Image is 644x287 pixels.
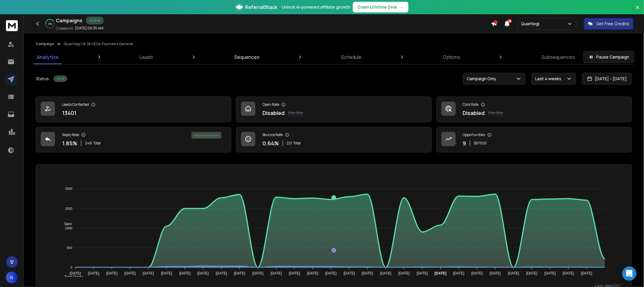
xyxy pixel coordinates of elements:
a: Leads [136,50,157,64]
a: Leads Contacted13401 [36,97,231,122]
div: Active [86,17,104,24]
button: Campaign [36,42,54,46]
p: Campaign Only [467,76,499,82]
p: Leads Contacted [62,102,89,107]
p: Bounce Rate [263,133,283,137]
p: Know More [288,111,303,115]
a: Subsequences [538,50,579,64]
button: [DATE] - [DATE] [582,73,632,85]
tspan: 500 [67,246,72,250]
p: 9 [463,139,466,147]
p: 0.64 % [263,139,279,147]
p: Disabled [263,109,285,117]
p: Options [443,53,461,61]
tspan: [DATE] [508,272,519,276]
tspan: 2000 [65,187,72,191]
tspan: [DATE] [161,272,172,276]
p: Click Rate [463,102,479,107]
tspan: [DATE] [325,272,337,276]
tspan: 1000 [65,226,72,230]
p: Unlock AI-powered affiliate growth [282,4,351,10]
p: Quantegi | 16.3k CEOs-Founders General [64,42,133,46]
tspan: [DATE] [581,272,593,276]
a: Reply Rate1.85%248Total4% positive replies [36,127,231,152]
p: Created At: [56,26,74,31]
div: 4 % positive replies [191,132,222,139]
tspan: [DATE] [234,272,245,276]
h1: Campaigns [56,17,82,24]
tspan: [DATE] [197,272,209,276]
p: Get Free Credits [596,21,629,27]
tspan: [DATE] [490,272,501,276]
tspan: [DATE] [289,272,300,276]
tspan: [DATE] [88,272,99,276]
p: Quantegi [521,21,542,27]
p: 41 % [48,22,52,26]
tspan: [DATE] [362,272,373,276]
p: Sequences [235,53,260,61]
tspan: [DATE] [106,272,117,276]
p: [DATE] 09:35 AM [75,26,103,31]
p: Know More [489,111,503,115]
tspan: 0 [70,266,72,269]
p: Subsequences [542,53,575,61]
span: 248 [85,141,92,146]
a: Sequences [231,50,263,64]
span: Sent [60,222,72,226]
tspan: [DATE] [143,272,154,276]
tspan: [DATE] [179,272,191,276]
tspan: [DATE] [563,272,574,276]
a: Bounce Rate0.64%221Total [236,127,432,152]
p: $ 67500 [474,141,487,146]
tspan: [DATE] [125,272,136,276]
tspan: [DATE] [252,272,264,276]
div: Open Intercom Messenger [622,266,637,281]
p: Status: [36,76,50,82]
p: Reply Rate [62,133,79,137]
p: Opportunities [463,133,485,137]
div: Active [54,75,67,82]
tspan: [DATE] [526,272,538,276]
tspan: [DATE] [435,272,447,276]
p: 13401 [62,109,76,117]
button: Close banner [634,4,642,18]
tspan: [DATE] [70,272,81,276]
tspan: [DATE] [216,272,227,276]
p: Leads [140,53,153,61]
span: Total [293,141,301,146]
p: Analytics [37,53,59,61]
p: Schedule [341,53,362,61]
span: 221 [287,141,292,146]
a: Schedule [337,50,365,64]
p: Disabled [463,109,485,117]
a: Analytics [33,50,62,64]
tspan: [DATE] [380,272,392,276]
tspan: [DATE] [344,272,355,276]
a: Options [439,50,464,64]
p: Last 4 weeks [535,76,564,82]
tspan: [DATE] [545,272,556,276]
span: ReferralStack [245,4,277,11]
p: 1.85 % [62,139,77,147]
tspan: [DATE] [398,272,410,276]
a: Open RateDisabledKnow More [236,97,432,122]
a: Opportunities9$67500 [436,127,632,152]
p: Open Rate [263,102,279,107]
span: Total Opens [60,275,83,279]
span: → [400,4,404,10]
tspan: [DATE] [417,272,428,276]
tspan: [DATE] [271,272,282,276]
button: Pause Campaign [584,51,634,63]
button: N [6,272,18,283]
button: Claim Lifetime Deal→ [353,2,409,12]
tspan: [DATE] [472,272,483,276]
tspan: [DATE] [453,272,465,276]
a: Click RateDisabledKnow More [436,97,632,122]
span: Total [93,141,101,146]
button: Get Free Credits [584,18,634,30]
span: 33 [508,19,512,23]
tspan: [DATE] [307,272,318,276]
tspan: 1500 [65,207,72,210]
